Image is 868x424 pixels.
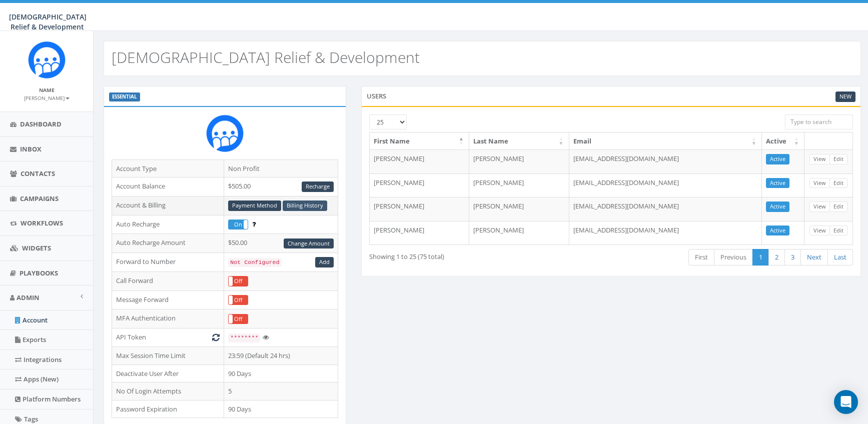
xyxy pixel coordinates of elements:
td: $505.00 [224,177,338,196]
small: [PERSON_NAME] [24,94,70,101]
a: Previous [714,249,753,265]
td: [EMAIL_ADDRESS][DOMAIN_NAME] [569,173,762,197]
td: Forward to Number [112,253,224,272]
small: Name [39,86,55,93]
a: [PERSON_NAME] [24,93,70,102]
td: [PERSON_NAME] [370,173,469,197]
td: 90 Days [224,400,338,418]
span: Campaigns [20,194,59,203]
td: [PERSON_NAME] [469,221,569,245]
span: [DEMOGRAPHIC_DATA] Relief & Development [9,12,87,31]
a: 3 [784,249,801,265]
a: Active [766,154,789,164]
a: New [835,91,855,102]
a: Edit [829,201,847,212]
td: [PERSON_NAME] [469,197,569,221]
a: Billing History [283,200,327,211]
td: API Token [112,328,224,347]
a: Last [827,249,853,265]
td: [EMAIL_ADDRESS][DOMAIN_NAME] [569,149,762,173]
td: No Of Login Attempts [112,382,224,400]
label: Off [229,276,248,286]
a: View [809,154,830,164]
img: Rally_Corp_Logo_1.png [206,114,244,152]
a: View [809,225,830,236]
a: Add [315,257,334,267]
span: Widgets [22,243,51,252]
a: View [809,201,830,212]
div: OnOff [228,295,248,305]
span: Contacts [21,169,55,178]
label: ESSENTIAL [109,92,140,101]
td: Account Type [112,159,224,177]
th: Last Name: activate to sort column ascending [469,132,569,150]
td: 23:59 (Default 24 hrs) [224,346,338,364]
td: Non Profit [224,159,338,177]
td: [PERSON_NAME] [370,197,469,221]
code: Not Configured [228,258,281,267]
a: Edit [829,225,847,236]
td: 5 [224,382,338,400]
a: Payment Method [228,200,281,211]
td: Auto Recharge Amount [112,234,224,253]
label: On [229,220,248,229]
input: Type to search [785,114,853,129]
th: Active: activate to sort column ascending [762,132,804,150]
div: OnOff [228,219,248,230]
td: [PERSON_NAME] [370,221,469,245]
span: Inbox [20,144,42,153]
td: Max Session Time Limit [112,346,224,364]
span: Dashboard [20,119,62,128]
a: Edit [829,178,847,188]
a: Next [800,249,828,265]
a: Recharge [302,181,334,192]
td: Message Forward [112,290,224,309]
a: Active [766,225,789,236]
a: 1 [752,249,769,265]
a: Active [766,201,789,212]
td: [EMAIL_ADDRESS][DOMAIN_NAME] [569,221,762,245]
div: Showing 1 to 25 (75 total) [369,248,562,261]
td: [EMAIL_ADDRESS][DOMAIN_NAME] [569,197,762,221]
div: OnOff [228,314,248,324]
span: Workflows [21,218,63,227]
th: First Name: activate to sort column descending [370,132,469,150]
a: Active [766,178,789,188]
td: [PERSON_NAME] [370,149,469,173]
td: Auto Recharge [112,215,224,234]
label: Off [229,314,248,324]
td: Call Forward [112,271,224,290]
h2: [DEMOGRAPHIC_DATA] Relief & Development [112,49,420,65]
span: Enable to prevent campaign failure. [252,219,256,228]
span: Admin [17,293,40,302]
td: Account & Billing [112,196,224,215]
a: Edit [829,154,847,164]
td: MFA Authentication [112,309,224,328]
a: View [809,178,830,188]
a: Change Amount [284,238,334,249]
a: 2 [768,249,785,265]
td: [PERSON_NAME] [469,149,569,173]
td: Password Expiration [112,400,224,418]
div: Open Intercom Messenger [834,390,858,414]
div: Users [361,86,861,106]
td: 90 Days [224,364,338,382]
i: Generate New Token [212,334,220,340]
span: Playbooks [20,268,58,277]
td: Account Balance [112,177,224,196]
a: First [688,249,714,265]
label: Off [229,295,248,305]
div: OnOff [228,276,248,286]
td: [PERSON_NAME] [469,173,569,197]
td: $50.00 [224,234,338,253]
td: Deactivate User After [112,364,224,382]
th: Email: activate to sort column ascending [569,132,762,150]
img: Rally_Corp_Logo_1.png [28,41,66,78]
